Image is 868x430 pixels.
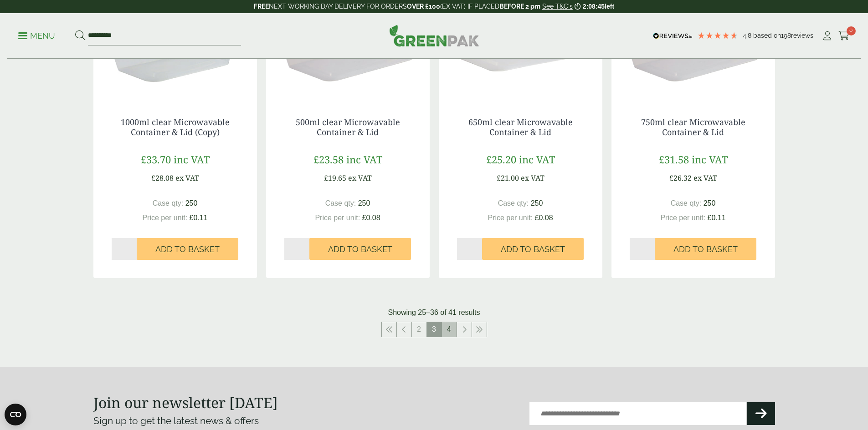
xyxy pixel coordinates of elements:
[519,152,555,166] span: inc VAT
[142,214,187,222] span: Price per unit:
[18,30,55,40] a: Menu
[325,199,356,207] span: Case qty:
[497,173,519,183] span: £21.00
[704,199,716,207] span: 250
[531,199,543,207] span: 250
[669,173,692,183] span: £26.32
[185,199,198,207] span: 250
[781,32,791,39] span: 198
[693,173,717,183] span: ex VAT
[309,238,411,260] button: Add to Basket
[296,116,400,137] a: 500ml clear Microwavable Container & Lid
[521,173,544,183] span: ex VAT
[655,238,756,260] button: Add to Basket
[499,3,540,10] strong: BEFORE 2 pm
[407,3,440,10] strong: OVER £100
[671,199,702,207] span: Case qty:
[155,244,220,254] span: Add to Basket
[174,152,210,166] span: inc VAT
[708,214,726,222] span: £0.11
[498,199,529,207] span: Case qty:
[315,214,360,222] span: Price per unit:
[583,3,605,10] span: 2:08:45
[348,173,372,183] span: ex VAT
[137,238,238,260] button: Add to Basket
[535,214,553,222] span: £0.08
[346,152,382,166] span: inc VAT
[5,404,26,425] button: Open CMP widget
[822,31,833,40] i: My Account
[358,199,370,207] span: 250
[468,116,573,137] a: 650ml clear Microwavable Container & Lid
[659,152,689,166] span: £31.58
[501,244,565,254] span: Add to Basket
[743,32,753,39] span: 4.8
[412,322,426,337] a: 2
[653,33,693,39] img: REVIEWS.io
[482,238,584,260] button: Add to Basket
[153,199,184,207] span: Case qty:
[254,3,269,10] strong: FREE
[605,3,614,10] span: left
[151,173,174,183] span: £28.08
[362,214,380,222] span: £0.08
[838,31,850,40] i: Cart
[18,30,55,41] p: Menu
[660,214,705,222] span: Price per unit:
[542,3,573,10] a: See T&C's
[389,25,479,46] img: GreenPak Supplies
[641,116,745,137] a: 750ml clear Microwavable Container & Lid
[141,152,171,166] span: £33.70
[328,244,392,254] span: Add to Basket
[753,32,781,39] span: Based on
[313,152,344,166] span: £23.58
[388,307,480,318] p: Showing 25–36 of 41 results
[847,26,856,35] span: 0
[93,393,278,412] strong: Join our newsletter [DATE]
[121,116,230,137] a: 1000ml clear Microwavable Container & Lid (Copy)
[488,214,533,222] span: Price per unit:
[486,152,516,166] span: £25.20
[324,173,346,183] span: £19.65
[175,173,199,183] span: ex VAT
[673,244,738,254] span: Add to Basket
[427,322,442,337] span: 3
[190,214,208,222] span: £0.11
[442,322,457,337] a: 4
[93,414,400,428] p: Sign up to get the latest news & offers
[838,29,850,43] a: 0
[692,152,728,166] span: inc VAT
[791,32,813,39] span: reviews
[697,31,738,40] div: 4.79 Stars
